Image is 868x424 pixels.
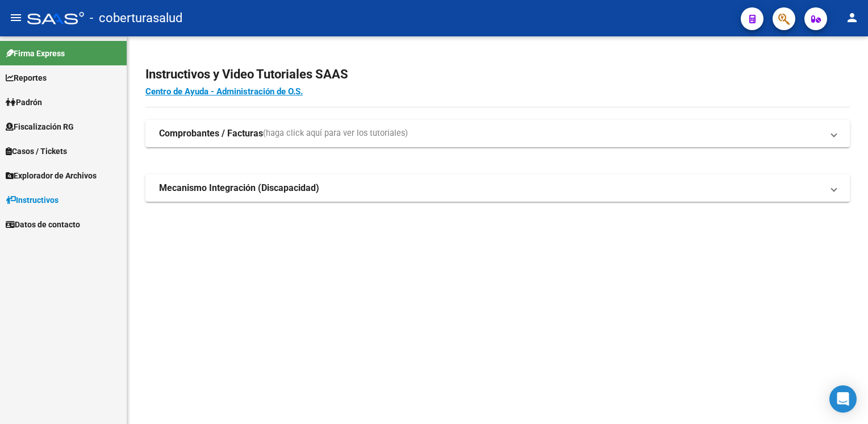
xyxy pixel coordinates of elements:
[845,11,859,24] mat-icon: person
[6,72,47,84] span: Reportes
[6,194,59,206] span: Instructivos
[159,127,263,140] strong: Comprobantes / Facturas
[6,218,80,231] span: Datos de contacto
[9,11,23,24] mat-icon: menu
[145,64,850,85] h2: Instructivos y Video Tutoriales SAAS
[6,96,42,109] span: Padrón
[145,174,850,202] mat-expansion-panel-header: Mecanismo Integración (Discapacidad)
[159,182,319,194] strong: Mecanismo Integración (Discapacidad)
[263,127,408,140] span: (haga click aquí para ver los tutoriales)
[6,169,97,182] span: Explorador de Archivos
[90,6,182,31] span: - coberturasalud
[145,86,303,97] a: Centro de Ayuda - Administración de O.S.
[145,120,850,147] mat-expansion-panel-header: Comprobantes / Facturas(haga click aquí para ver los tutoriales)
[6,120,74,133] span: Fiscalización RG
[6,47,65,60] span: Firma Express
[6,145,67,157] span: Casos / Tickets
[829,385,857,413] div: Open Intercom Messenger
